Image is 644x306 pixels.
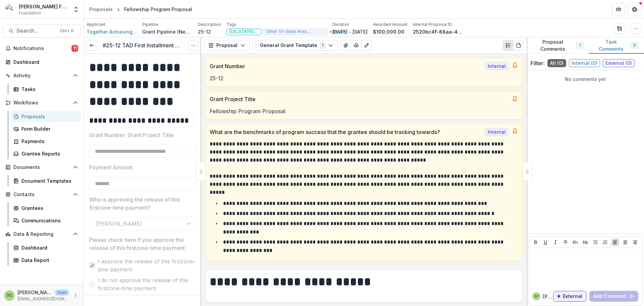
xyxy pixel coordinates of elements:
[11,242,81,253] a: Dashboard
[11,148,81,159] a: Grantee Reports
[71,45,78,52] span: 11
[7,293,12,298] div: Sandra Ching
[373,28,405,35] p: $100,000.00
[21,138,75,145] div: Payments
[13,73,70,79] span: Activity
[332,28,368,35] p: [DATE] - [DATE]
[532,238,540,246] button: Bold
[361,40,372,51] button: Edit as form
[527,37,589,54] button: Proposal Comments
[210,74,518,82] p: 25-12
[198,28,211,35] p: 25-12
[210,95,509,103] p: Grant Project Title
[340,40,351,51] button: View Attached Files
[603,59,635,67] span: External ( 0 )
[229,29,259,34] span: [US_STATE][GEOGRAPHIC_DATA]
[89,163,132,171] p: Payment Amount
[89,6,113,13] div: Proposals
[17,296,69,302] p: [EMAIL_ADDRESS][DOMAIN_NAME]
[21,205,75,212] div: Grantees
[3,189,81,200] button: Open Contacts
[547,59,566,67] span: All ( 0 )
[5,4,16,15] img: Lavelle Fund for the Blind
[503,40,514,51] button: Plaintext view
[611,238,619,246] button: Align Left
[266,29,325,34] span: Other Tri-State Area ([GEOGRAPHIC_DATA] & [GEOGRAPHIC_DATA])
[71,3,81,16] button: Open entity switcher
[19,3,69,10] div: [PERSON_NAME] Fund for the Blind
[16,28,56,34] span: Search...
[569,59,600,67] span: Internal ( 0 )
[11,111,81,122] a: Proposals
[103,42,182,49] h3: #25-12 TAD First Installment Request
[631,238,639,246] button: Align Right
[210,107,518,115] p: Fellowship Program Proposal
[71,292,79,300] button: More
[210,128,482,136] p: What are the benchmarks of program success that the grantee should be tracking towards?
[513,40,524,51] button: PDF view
[13,231,70,237] span: Data & Reporting
[21,257,75,264] div: Data Report
[11,136,81,147] a: Payments
[3,229,81,239] button: Open Data & Reporting
[373,21,408,28] p: Awarded Amount
[21,125,75,132] div: Form Builder
[21,177,75,184] div: Document Templates
[543,293,553,300] p: [PERSON_NAME]
[142,21,158,28] p: Pipeline
[21,113,75,120] div: Proposals
[21,150,75,157] div: Grantee Reports
[11,255,81,266] a: Data Report
[87,4,115,14] a: Proposals
[485,62,509,70] span: Internal
[11,215,81,226] a: Communications
[589,291,638,302] button: Add Comment
[98,257,196,273] span: I approve the release of this first/one-time payment
[55,290,69,296] p: User
[21,86,75,93] div: Tasks
[628,3,641,16] button: Get Help
[581,238,589,246] button: Heading 2
[124,6,192,13] div: Fellowship Program Proposal
[633,43,636,48] span: 0
[142,28,193,35] p: Grant Pipeline (New Grantees)
[3,162,81,173] button: Open Documents
[3,24,81,38] button: Search...
[89,195,192,212] p: Who is approving the release of this first/one-time payment?
[13,192,70,198] span: Contacts
[17,289,52,296] p: [PERSON_NAME]
[413,21,452,28] p: Internal Proposal ID
[329,29,346,35] button: +1more
[3,56,81,68] a: Dashboard
[3,97,81,108] button: Open Workflows
[11,175,81,186] a: Document Templates
[11,203,81,214] a: Grantees
[204,40,250,51] button: Proposal
[59,27,75,35] div: Ctrl + K
[3,70,81,81] button: Open Activity
[89,131,173,139] p: Grant Number: Grant Project Title
[621,238,629,246] button: Align Center
[188,40,199,51] button: Options
[87,28,137,35] a: Together Achieving Dream Inc. Foundation (TAD Foundation)
[551,238,559,246] button: Italicize
[561,238,570,246] button: Strike
[98,276,196,292] span: I do not approve the release of this first/one-time payment
[87,4,195,14] nav: breadcrumb
[332,21,349,28] p: Duration
[553,291,587,302] button: External
[21,217,75,224] div: Communications
[19,10,41,16] span: Foundation
[531,59,545,67] p: Filter:
[11,84,81,95] a: Tasks
[541,238,549,246] button: Underline
[601,238,609,246] button: Ordered List
[256,40,338,51] button: General Grant Template1
[591,238,599,246] button: Bullet List
[205,91,523,120] a: Grant Project TitleFellowship Program Proposal
[589,37,644,54] button: Task Comments
[87,21,105,28] p: Applicant
[210,62,482,70] p: Grant Number
[571,238,579,246] button: Heading 1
